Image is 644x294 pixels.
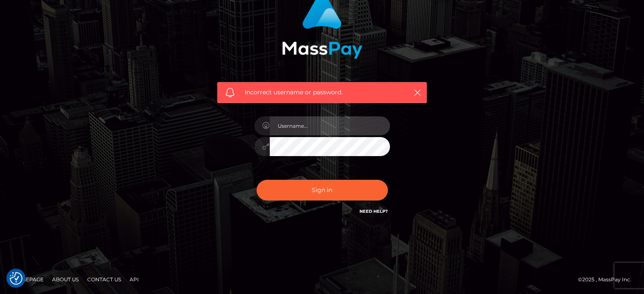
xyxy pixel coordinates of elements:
a: Homepage [9,273,47,286]
div: © 2025 , MassPay Inc. [578,275,638,284]
a: API [126,273,142,286]
button: Consent Preferences [10,272,22,285]
button: Sign in [257,180,388,201]
input: Username... [270,116,390,135]
span: Incorrect username or password. [245,88,399,97]
a: Need Help? [359,209,388,214]
a: About Us [49,273,82,286]
img: Revisit consent button [10,272,22,285]
a: Contact Us [84,273,124,286]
